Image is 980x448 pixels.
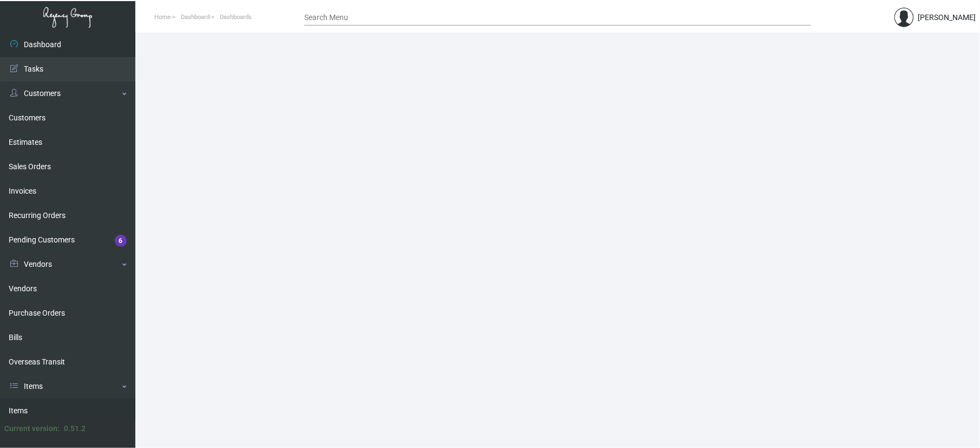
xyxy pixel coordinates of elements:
img: admin@bootstrapmaster.com [894,8,914,27]
div: [PERSON_NAME] [918,12,976,23]
span: Dashboards [220,14,252,21]
div: 0.51.2 [64,423,86,434]
div: Current version: [4,423,60,434]
span: Dashboard [181,14,210,21]
span: Home [154,14,171,21]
